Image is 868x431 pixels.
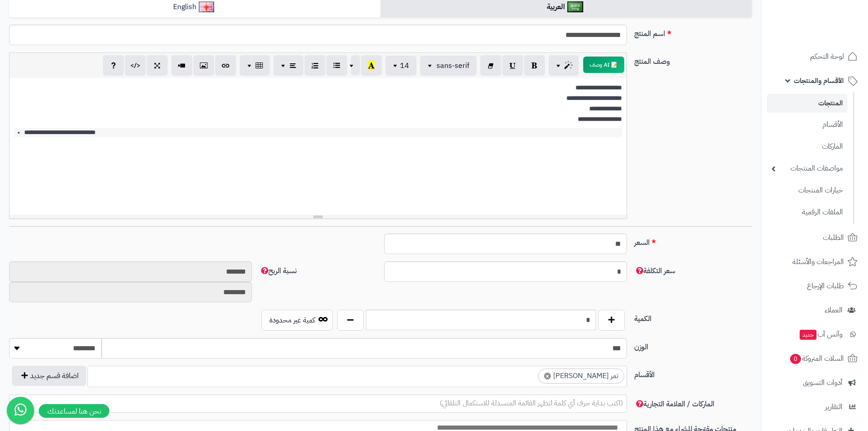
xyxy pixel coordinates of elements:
[767,396,863,418] a: التقارير
[767,323,863,345] a: وآتس آبجديد
[767,159,847,178] a: مواصفات المنتجات
[806,26,859,45] img: logo-2.png
[767,46,863,68] a: لوحة التحكم
[583,57,624,73] button: 📝 AI وصف
[259,265,297,276] span: نسبة الربح
[567,1,583,12] img: العربية
[538,369,624,384] li: تمر الضميد
[767,372,863,394] a: أدوات التسويق
[767,137,847,156] a: الماركات
[437,60,469,71] span: sans-serif
[767,94,847,113] a: المنتجات
[440,398,623,409] span: (اكتب بداية حرف أي كلمة لتظهر القائمة المنسدلة للاستكمال التلقائي)
[634,399,714,410] span: الماركات / العلامة التجارية
[631,310,755,324] label: الكمية
[12,366,86,386] button: اضافة قسم جديد
[385,56,416,76] button: 14
[792,255,844,268] span: المراجعات والأسئلة
[544,373,551,379] span: ×
[810,50,844,63] span: لوحة التحكم
[767,251,863,273] a: المراجعات والأسئلة
[807,280,844,292] span: طلبات الإرجاع
[825,304,842,317] span: العملاء
[767,115,847,135] a: الأقسام
[799,328,842,341] span: وآتس آب
[789,352,844,365] span: السلات المتروكة
[631,338,755,353] label: الوزن
[794,74,844,87] span: الأقسام والمنتجات
[767,299,863,321] a: العملاء
[199,1,215,12] img: English
[631,25,755,39] label: اسم المنتج
[767,227,863,249] a: الطلبات
[631,366,755,380] label: الأقسام
[803,376,842,389] span: أدوات التسويق
[634,265,675,276] span: سعر التكلفة
[823,231,844,244] span: الطلبات
[790,354,801,364] span: 0
[400,60,409,71] span: 14
[767,203,847,222] a: الملفات الرقمية
[767,348,863,369] a: السلات المتروكة0
[631,234,755,248] label: السعر
[825,400,842,413] span: التقارير
[631,52,755,67] label: وصف المنتج
[767,181,847,200] a: خيارات المنتجات
[767,275,863,297] a: طلبات الإرجاع
[420,56,477,76] button: sans-serif
[800,330,817,340] span: جديد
